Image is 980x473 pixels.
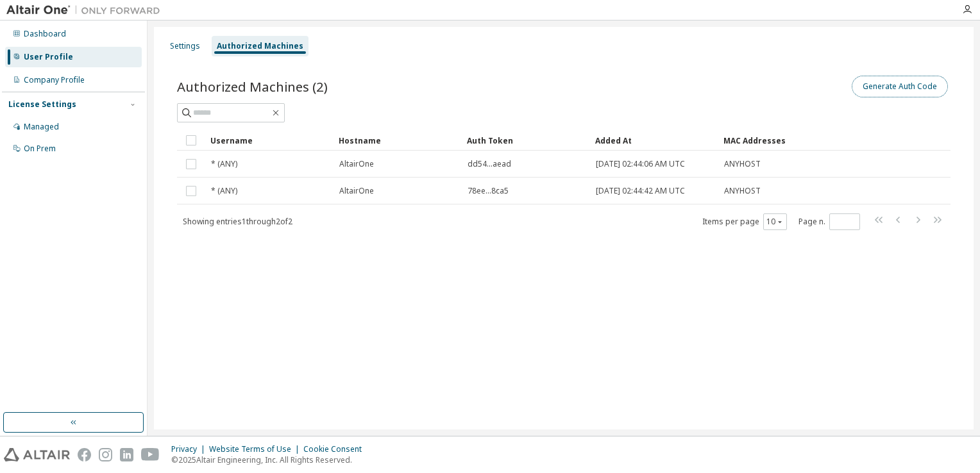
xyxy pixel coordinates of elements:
[724,159,761,169] span: ANYHOST
[724,186,761,196] span: ANYHOST
[120,448,133,461] img: linkedin.svg
[24,52,73,62] div: User Profile
[170,41,200,51] div: Settings
[6,4,167,17] img: Altair One
[852,76,948,97] button: Generate Auth Code
[339,159,374,169] span: AltairOne
[339,130,457,151] div: Hostname
[24,144,56,154] div: On Prem
[171,454,369,465] p: © 2025 Altair Engineering, Inc. All Rights Reserved.
[210,130,328,151] div: Username
[211,159,237,169] span: * (ANY)
[303,444,369,454] div: Cookie Consent
[78,448,91,461] img: facebook.svg
[339,186,374,196] span: AltairOne
[177,78,328,95] span: Authorized Machines (2)
[702,213,787,230] span: Items per page
[595,130,713,151] div: Added At
[8,99,76,110] div: License Settings
[468,186,509,196] span: 78ee...8ca5
[4,448,70,461] img: altair_logo.svg
[211,186,237,196] span: * (ANY)
[141,448,160,461] img: youtube.svg
[183,216,292,227] span: Showing entries 1 through 2 of 2
[217,41,303,51] div: Authorized Machines
[171,444,209,454] div: Privacy
[24,75,85,85] div: Company Profile
[24,122,59,132] div: Managed
[24,29,66,39] div: Dashboard
[723,130,816,151] div: MAC Addresses
[99,448,112,461] img: instagram.svg
[596,159,685,169] span: [DATE] 02:44:06 AM UTC
[596,186,685,196] span: [DATE] 02:44:42 AM UTC
[467,130,585,151] div: Auth Token
[766,217,784,227] button: 10
[468,159,511,169] span: dd54...aead
[798,213,860,230] span: Page n.
[209,444,303,454] div: Website Terms of Use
